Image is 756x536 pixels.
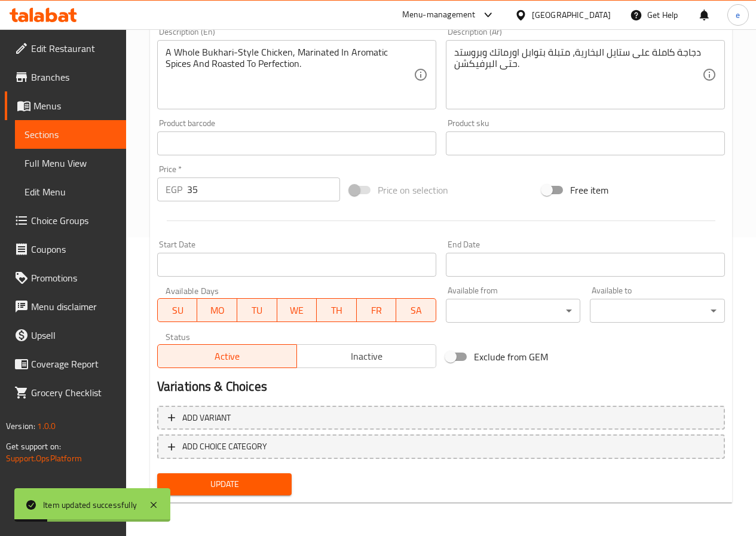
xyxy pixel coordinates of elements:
button: MO [197,298,237,322]
button: ADD CHOICE CATEGORY [157,434,725,459]
button: Add variant [157,406,725,430]
input: Please enter price [187,177,340,201]
span: Inactive [302,348,431,365]
a: Upsell [5,321,126,350]
input: Please enter product sku [446,131,725,155]
span: SA [401,302,431,319]
span: Menus [33,99,117,113]
span: Edit Menu [25,185,117,199]
div: ​ [590,299,725,323]
a: Coverage Report [5,350,126,378]
span: Update [167,477,283,492]
a: Edit Restaurant [5,34,126,63]
span: Free item [570,183,608,197]
a: Menu disclaimer [5,292,126,321]
span: Exclude from GEM [474,350,548,364]
span: Promotions [31,271,117,285]
button: Active [157,344,297,368]
span: TU [242,302,273,319]
span: Sections [25,127,117,142]
span: SU [163,302,192,319]
span: Full Menu View [25,156,117,170]
span: Branches [31,70,117,84]
button: TH [317,298,357,322]
div: ​ [446,299,581,323]
a: Edit Menu [15,177,126,206]
span: Edit Restaurant [31,41,117,56]
button: WE [277,298,317,322]
span: TH [322,302,352,319]
a: Branches [5,63,126,91]
button: SA [396,298,436,322]
textarea: A Whole Bukhari-Style Chicken, Marinated In Aromatic Spices And Roasted To Perfection. [166,47,414,103]
span: Price on selection [378,183,448,197]
span: Menu disclaimer [31,299,117,314]
a: Grocery Checklist [5,378,126,407]
div: Item updated successfully [43,498,137,512]
span: e [736,8,740,22]
button: Update [157,473,292,495]
a: Support.OpsPlatform [6,451,82,466]
span: Version: [6,418,35,434]
a: Sections [15,120,126,149]
span: WE [282,302,313,319]
a: Choice Groups [5,206,126,235]
button: SU [157,298,197,322]
button: TU [237,298,277,322]
span: ADD CHOICE CATEGORY [182,439,267,454]
div: Menu-management [402,8,476,22]
span: Get support on: [6,439,61,454]
button: Inactive [296,344,436,368]
button: FR [357,298,397,322]
span: FR [362,302,392,319]
span: Coupons [31,242,117,256]
span: MO [202,302,232,319]
span: 1.0.0 [37,418,56,434]
a: Promotions [5,264,126,292]
span: Upsell [31,328,117,342]
span: Grocery Checklist [31,385,117,400]
h2: Variations & Choices [157,378,725,396]
input: Please enter product barcode [157,131,436,155]
a: Menus [5,91,126,120]
span: Add variant [182,411,231,425]
span: Coverage Report [31,357,117,371]
span: Active [163,348,292,365]
span: Choice Groups [31,213,117,228]
a: Coupons [5,235,126,264]
div: [GEOGRAPHIC_DATA] [532,8,611,22]
a: Full Menu View [15,149,126,177]
p: EGP [166,182,182,197]
textarea: دجاجة كاملة على ستايل البخارية، متبلة بتوابل اورماتك وبروستد حتى البرفيكشن. [454,47,702,103]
